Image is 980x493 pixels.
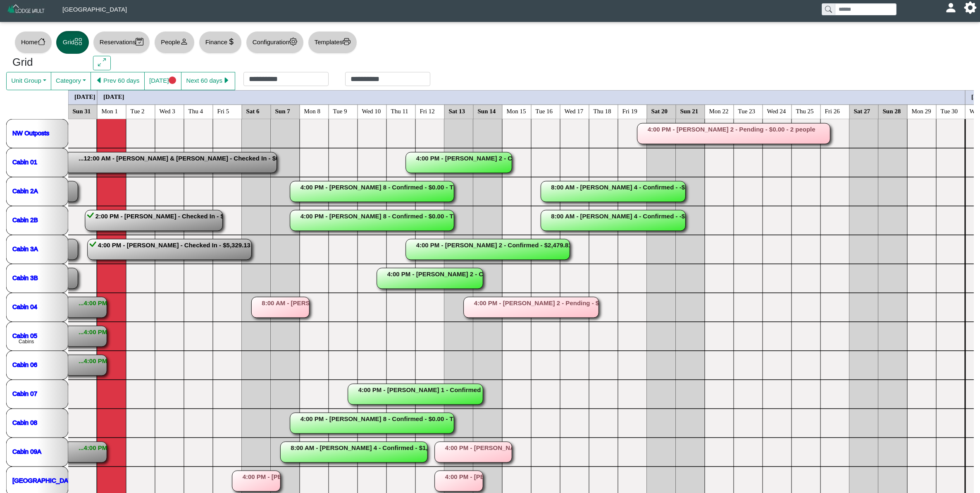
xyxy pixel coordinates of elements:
a: Cabin 06 [12,361,37,368]
a: NW Outposts [12,129,49,136]
text: Sun 31 [73,108,91,114]
text: Thu 25 [796,108,814,114]
button: Financecurrency dollar [199,31,242,54]
svg: caret left fill [95,77,103,84]
svg: person fill [948,5,954,11]
text: Tue 9 [333,108,347,114]
a: Cabin 3A [12,245,38,252]
a: Cabin 01 [12,158,37,165]
text: Sat 13 [449,108,465,114]
button: Next 60 dayscaret right fill [181,72,235,90]
text: Fri 26 [825,108,840,114]
svg: gear [289,38,297,45]
img: Z [7,3,46,18]
text: Sun 21 [680,108,699,114]
svg: person [180,38,188,45]
a: Cabin 2B [12,216,38,223]
input: Check out [345,72,430,86]
text: [DATE] [74,93,95,100]
text: Thu 4 [188,108,203,114]
text: Tue 30 [941,108,958,114]
button: Configurationgear [246,31,304,54]
text: Wed 24 [767,108,786,114]
text: Cabins [19,339,34,345]
button: arrows angle expand [93,56,111,71]
button: Unit Group [6,72,51,90]
text: Mon 15 [507,108,526,114]
button: Peopleperson [154,31,194,54]
text: Fri 12 [420,108,435,114]
svg: printer [343,38,351,45]
text: Sun 28 [883,108,901,114]
text: Sat 27 [854,108,870,114]
svg: grid [74,38,82,45]
text: [DATE] [103,93,124,100]
button: [DATE]circle fill [144,72,181,90]
text: Thu 18 [594,108,611,114]
a: Cabin 04 [12,303,37,310]
a: Cabin 05 [12,332,37,339]
svg: circle fill [169,77,176,84]
svg: house [38,38,45,45]
button: caret left fillPrev 60 days [91,72,145,90]
text: Mon 1 [102,108,118,114]
text: Wed 17 [565,108,584,114]
button: Reservationscalendar2 check [93,31,150,54]
a: Cabin 2A [12,187,38,194]
text: Mon 8 [304,108,321,114]
svg: search [825,6,832,12]
text: Tue 16 [536,108,553,114]
a: Cabin 3B [12,274,38,281]
a: Cabin 08 [12,419,37,426]
text: Tue 2 [131,108,145,114]
svg: gear fill [967,5,973,11]
a: Cabin 09A [12,448,41,455]
text: Sun 7 [275,108,291,114]
a: [GEOGRAPHIC_DATA] [12,476,77,483]
text: Mon 22 [709,108,729,114]
h3: Grid [12,56,81,69]
text: Fri 5 [217,108,229,114]
text: Mon 29 [912,108,931,114]
text: Sat 6 [246,108,260,114]
svg: currency dollar [227,38,235,45]
a: Cabin 07 [12,390,37,397]
text: Wed 10 [362,108,381,114]
button: Homehouse [14,31,52,54]
text: Wed 3 [160,108,175,114]
input: Check in [243,72,329,86]
svg: arrows angle expand [98,58,106,66]
svg: caret right fill [222,77,230,84]
button: Gridgrid [56,31,89,54]
text: Fri 19 [622,108,637,114]
text: Sun 14 [478,108,496,114]
button: Category [51,72,91,90]
text: Tue 23 [738,108,756,114]
svg: calendar2 check [136,38,143,45]
button: Templatesprinter [308,31,357,54]
text: Thu 11 [391,108,408,114]
text: Sat 20 [651,108,668,114]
